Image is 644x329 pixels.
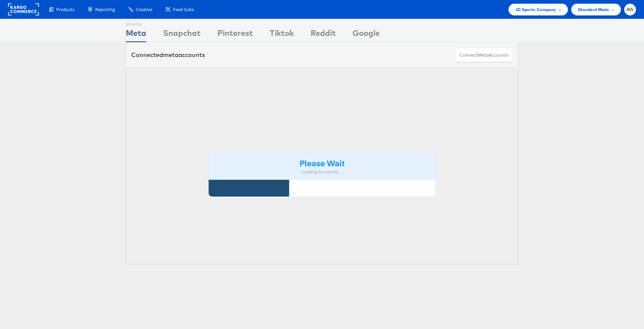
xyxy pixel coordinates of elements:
div: Reddit [311,27,336,42]
span: Creative [136,6,152,13]
span: meta [478,52,489,58]
div: Showing [126,19,146,27]
span: Products [56,6,74,13]
button: ConnectmetaAccounts [455,48,513,63]
div: Meta [126,27,146,42]
span: Feed Suite [173,6,194,13]
div: Tiktok [270,27,294,42]
span: AW [626,7,634,12]
div: Connected accounts [131,51,205,59]
div: Loading Accounts .... [214,169,430,175]
strong: Please Wait [300,157,344,168]
span: Standard Mode [578,6,609,13]
div: Google [353,27,380,42]
span: JD Sports Company [515,6,556,13]
div: Pinterest [217,27,253,42]
div: Snapchat [163,27,201,42]
span: meta [163,51,178,59]
span: Reporting [95,6,115,13]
